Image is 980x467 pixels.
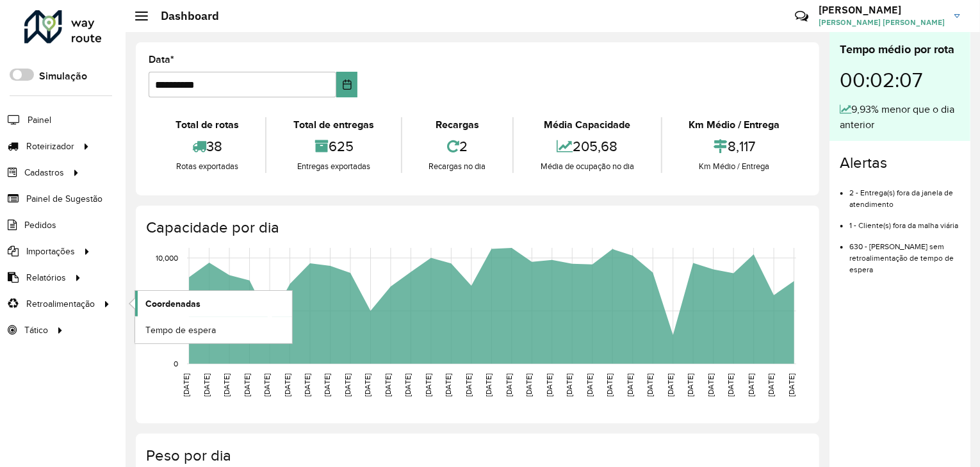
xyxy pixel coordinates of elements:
[263,373,271,397] text: [DATE]
[525,373,533,397] text: [DATE]
[585,373,594,397] text: [DATE]
[626,373,634,397] text: [DATE]
[666,160,803,173] div: Km Médio / Entrega
[840,58,960,102] div: 00:02:07
[405,133,509,160] div: 2
[686,373,694,397] text: [DATE]
[26,192,102,206] span: Painel de Sugestão
[152,133,262,160] div: 38
[24,324,48,337] span: Tático
[849,177,960,210] li: 2 - Entrega(s) fora da janela de atendimento
[404,373,412,397] text: [DATE]
[384,373,392,397] text: [DATE]
[646,373,654,397] text: [DATE]
[135,291,292,316] a: Coordenadas
[148,9,219,23] h2: Dashboard
[149,52,174,67] label: Data
[666,133,803,160] div: 8,117
[270,160,397,173] div: Entregas exportadas
[39,69,87,84] label: Simulação
[182,373,190,397] text: [DATE]
[243,373,251,397] text: [DATE]
[343,373,352,397] text: [DATE]
[517,160,657,173] div: Média de ocupação no dia
[767,373,775,397] text: [DATE]
[146,218,806,237] h4: Capacidade por dia
[747,373,755,397] text: [DATE]
[270,117,397,133] div: Total de entregas
[565,373,573,397] text: [DATE]
[849,231,960,275] li: 630 - [PERSON_NAME] sem retroalimentação de tempo de espera
[202,373,211,397] text: [DATE]
[840,41,960,58] div: Tempo médio por rota
[174,359,178,368] text: 0
[788,3,815,30] a: Contato Rápido
[517,133,657,160] div: 205,68
[26,297,95,311] span: Retroalimentação
[28,113,51,127] span: Painel
[146,447,806,465] h4: Peso por dia
[505,373,513,397] text: [DATE]
[840,154,960,172] h4: Alertas
[24,218,56,232] span: Pedidos
[145,324,216,337] span: Tempo de espera
[605,373,614,397] text: [DATE]
[24,166,64,179] span: Cadastros
[819,4,945,16] h3: [PERSON_NAME]
[364,373,372,397] text: [DATE]
[135,317,292,343] a: Tempo de espera
[787,373,796,397] text: [DATE]
[152,160,262,173] div: Rotas exportadas
[26,140,74,153] span: Roteirizador
[840,102,960,133] div: 9,93% menor que o dia anterior
[156,254,178,262] text: 10,000
[222,373,231,397] text: [DATE]
[666,117,803,133] div: Km Médio / Entrega
[26,271,66,284] span: Relatórios
[545,373,553,397] text: [DATE]
[485,373,493,397] text: [DATE]
[424,373,432,397] text: [DATE]
[819,17,945,28] span: [PERSON_NAME] [PERSON_NAME]
[517,117,657,133] div: Média Capacidade
[152,117,262,133] div: Total de rotas
[270,133,397,160] div: 625
[303,373,311,397] text: [DATE]
[405,160,509,173] div: Recargas no dia
[405,117,509,133] div: Recargas
[26,245,75,258] span: Importações
[726,373,735,397] text: [DATE]
[849,210,960,231] li: 1 - Cliente(s) fora da malha viária
[336,72,358,97] button: Choose Date
[283,373,291,397] text: [DATE]
[445,373,453,397] text: [DATE]
[145,297,200,311] span: Coordenadas
[323,373,332,397] text: [DATE]
[464,373,473,397] text: [DATE]
[666,373,674,397] text: [DATE]
[706,373,715,397] text: [DATE]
